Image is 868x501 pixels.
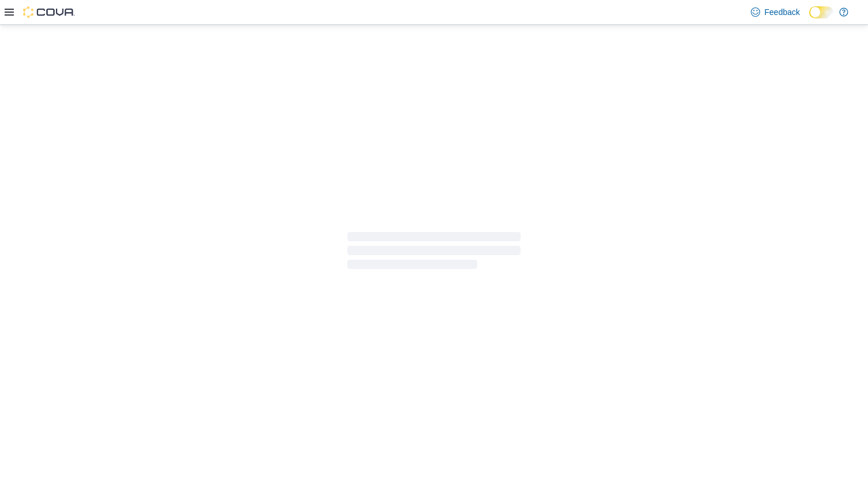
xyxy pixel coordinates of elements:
span: Feedback [765,6,800,18]
a: Feedback [746,1,805,24]
input: Dark Mode [809,6,833,18]
img: Cova [23,6,75,18]
span: Loading [347,234,521,271]
span: Dark Mode [809,18,810,19]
